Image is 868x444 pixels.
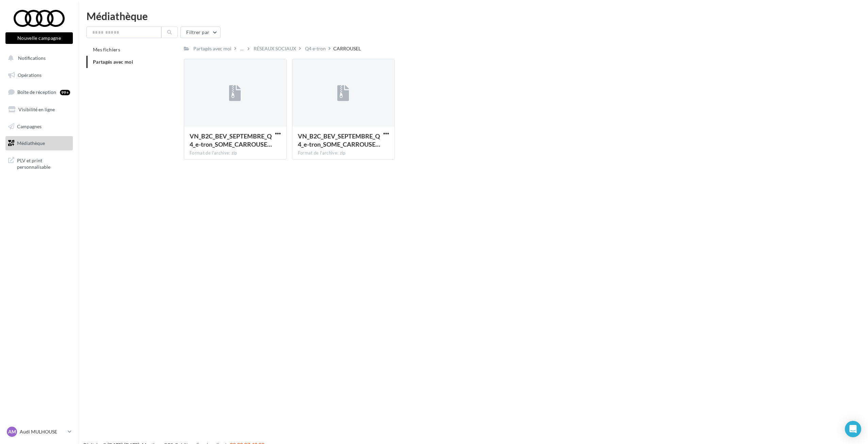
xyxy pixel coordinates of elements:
div: Médiathèque [86,11,860,21]
span: Opérations [18,72,42,78]
a: Visibilité en ligne [4,102,74,117]
a: Opérations [4,68,74,82]
span: PLV et print personnalisable [17,156,70,170]
span: Notifications [18,55,46,61]
a: PLV et print personnalisable [4,153,74,173]
a: Boîte de réception99+ [4,85,74,99]
div: Format de l'archive: zip [298,150,389,156]
span: AM [8,428,16,435]
div: Format de l'archive: zip [190,150,281,156]
a: AM Audi MULHOUSE [5,425,73,438]
span: Médiathèque [17,140,45,146]
span: Partagés avec moi [93,59,133,65]
span: VN_B2C_BEV_SEPTEMBRE_Q4_e-tron_SOME_CARROUSEL_1080x1080 [190,132,272,148]
div: 99+ [60,90,70,95]
span: Visibilité en ligne [18,106,55,112]
a: Campagnes [4,119,74,134]
div: Open Intercom Messenger [845,421,861,437]
p: Audi MULHOUSE [20,428,65,435]
div: Q4 e-tron [305,45,326,52]
button: Notifications [4,51,71,65]
button: Nouvelle campagne [5,32,73,44]
button: Filtrer par [180,27,221,38]
span: Mes fichiers [93,47,120,52]
span: Campagnes [17,123,42,129]
div: Partagés avec moi [193,45,231,52]
span: VN_B2C_BEV_SEPTEMBRE_Q4_e-tron_SOME_CARROUSEL_1080x1920 [298,132,380,148]
span: Boîte de réception [17,89,56,95]
div: ... [239,44,245,53]
div: CARROUSEL [333,45,361,52]
a: Médiathèque [4,136,74,150]
div: RÉSEAUX SOCIAUX [254,45,296,52]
